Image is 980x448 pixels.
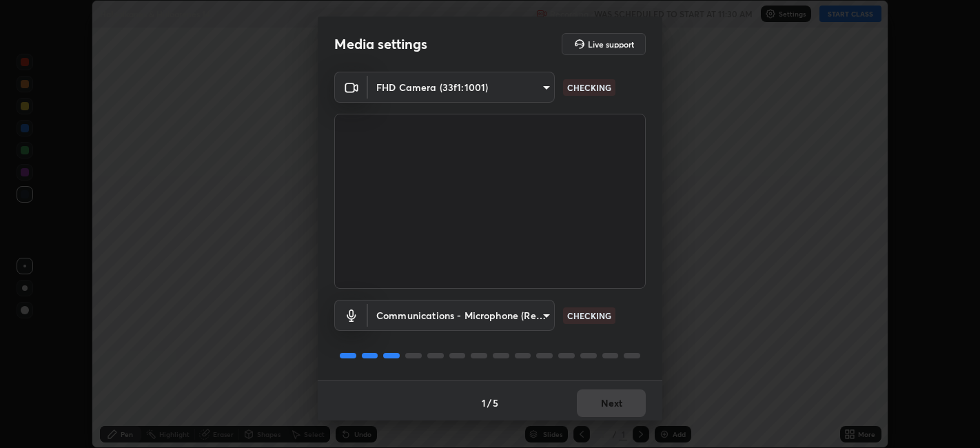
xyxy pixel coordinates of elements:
p: CHECKING [567,309,611,322]
h2: Media settings [334,35,427,53]
h4: / [487,396,491,410]
div: FHD Camera (33f1:1001) [368,72,555,103]
p: CHECKING [567,81,611,94]
h5: Live support [588,40,634,48]
h4: 1 [482,396,486,410]
div: FHD Camera (33f1:1001) [368,300,555,331]
h4: 5 [493,396,498,410]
